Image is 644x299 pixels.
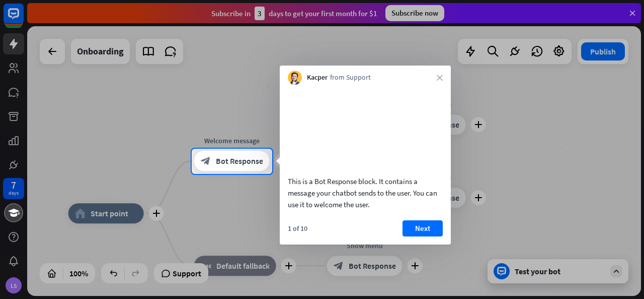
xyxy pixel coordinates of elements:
[201,156,211,166] i: block_bot_response
[437,75,443,81] i: close
[8,4,38,34] button: Open LiveChat chat widget
[288,224,307,233] div: 1 of 10
[288,175,443,210] div: This is a Bot Response block. It contains a message your chatbot sends to the user. You can use i...
[403,220,443,236] button: Next
[330,73,371,83] span: from Support
[216,156,263,166] span: Bot Response
[307,73,328,83] span: Kacper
